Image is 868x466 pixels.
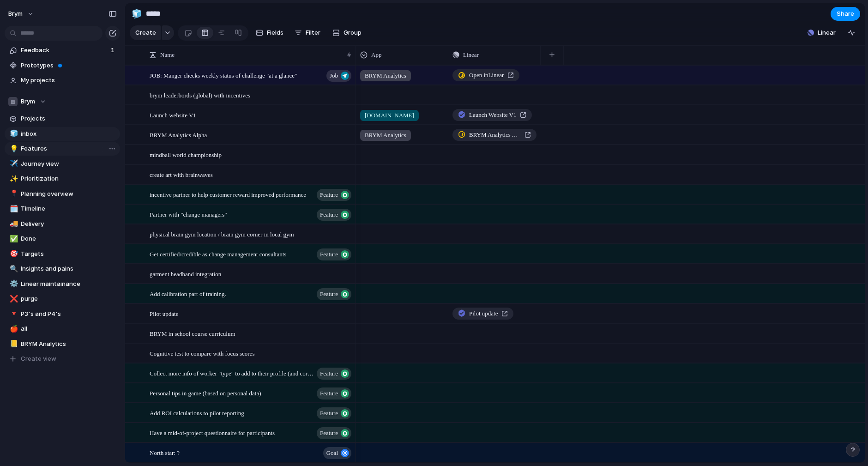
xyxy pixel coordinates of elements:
[21,46,108,55] span: Feedback
[320,188,338,201] span: Feature
[21,219,117,229] span: Delivery
[8,129,18,139] button: 🧊
[5,232,120,246] a: ✅Done
[10,324,16,334] div: 🍎
[150,229,294,239] span: physical brain gym location / brain gym corner in local gym
[111,46,116,55] span: 1
[150,427,275,438] span: Have a mid-of-project questionnaire for participants
[5,172,120,186] a: ✨Prioritization
[8,174,18,183] button: ✨
[320,248,338,261] span: Feature
[5,322,120,336] a: 🍎all
[837,9,854,18] span: Share
[469,309,498,318] span: Pilot update
[317,288,351,300] button: Feature
[5,307,120,321] a: 🔻P3's and P4's
[21,294,117,303] span: purge
[21,76,117,85] span: My projects
[150,109,196,120] span: Launch website V1
[5,217,120,231] a: 🚚Delivery
[317,209,351,221] button: Feature
[5,157,120,171] a: ✈️Journey view
[150,348,254,358] span: Cognitive test to compare with focus scores
[10,264,16,274] div: 🔍
[5,59,120,73] a: Prototypes
[5,187,120,201] a: 📍Planning overview
[150,387,261,398] span: Personal tips in game (based on personal data)
[10,128,16,139] div: 🧊
[5,43,120,57] a: Feedback1
[320,427,338,440] span: Feature
[21,309,117,319] span: P3's and P4's
[10,234,16,244] div: ✅
[5,337,120,351] a: 📒BRYM Analytics
[8,219,18,229] button: 🚚
[150,308,178,319] span: Pilot update
[330,69,338,82] span: Job
[150,189,306,200] span: incentive partner to help customer reward improved performance
[10,174,16,184] div: ✨
[5,127,120,141] a: 🧊inbox
[5,247,120,261] a: 🎯Targets
[10,309,16,319] div: 🔻
[452,109,532,121] a: Launch Website V1
[5,202,120,216] a: 🗓️Timeline
[5,112,120,126] a: Projects
[21,204,117,213] span: Timeline
[150,368,314,378] span: Collect more info of worker "type" to add to their profile (and correlate with data)
[317,427,351,439] button: Feature
[804,26,839,40] button: Linear
[317,407,351,419] button: Feature
[160,50,175,60] span: Name
[317,368,351,380] button: Feature
[328,25,366,40] button: Group
[291,25,324,40] button: Filter
[21,354,56,363] span: Create view
[10,248,16,259] div: 🎯
[21,249,117,259] span: Targets
[8,324,18,333] button: 🍎
[150,447,180,458] span: North star: ?
[463,50,479,60] span: Linear
[150,149,222,160] span: mindball world championship
[5,95,120,109] button: Brym
[469,71,504,80] span: Open in Linear
[320,288,338,301] span: Feature
[150,129,207,140] span: BRYM Analytics Alpha
[323,447,351,459] button: Goal
[21,279,117,289] span: Linear maintainance
[252,25,287,40] button: Fields
[5,292,120,306] a: ❌purge
[8,159,18,169] button: ✈️
[8,294,18,303] button: ❌
[8,234,18,243] button: ✅
[21,189,117,199] span: Planning overview
[326,70,351,82] button: Job
[5,142,120,156] a: 💡Features
[320,367,338,380] span: Feature
[21,144,117,153] span: Features
[365,111,414,120] span: [DOMAIN_NAME]
[150,70,297,80] span: JOB: Manger checks weekly status of challenge "at a glance"
[5,352,120,366] button: Create view
[8,249,18,259] button: 🎯
[320,387,338,400] span: Feature
[267,28,283,37] span: Fields
[150,90,250,100] span: brym leaderbords (global) with incentives
[21,324,117,333] span: all
[150,407,244,418] span: Add ROI calculations to pilot reporting
[21,129,117,139] span: inbox
[10,218,16,229] div: 🚚
[469,130,521,139] span: BRYM Analytics Alpha
[317,248,351,260] button: Feature
[469,110,516,120] span: Launch Website V1
[365,131,406,140] span: BRYM Analytics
